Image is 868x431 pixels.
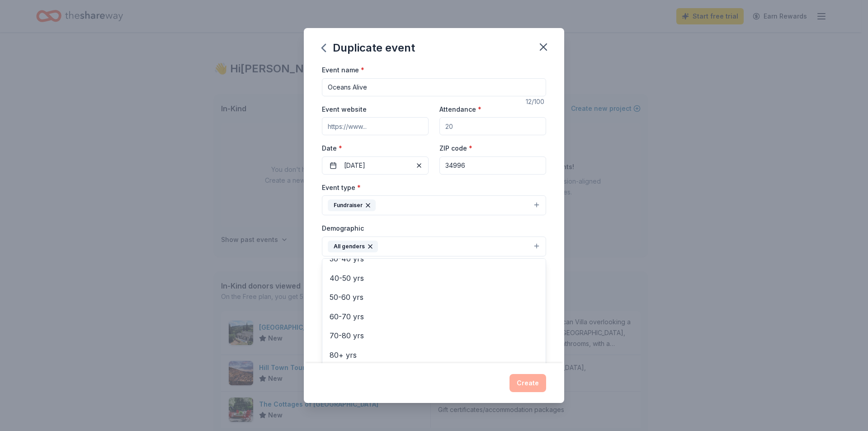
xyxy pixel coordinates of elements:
[330,253,538,265] span: 30-40 yrs
[328,241,378,252] div: All genders
[330,272,538,284] span: 40-50 yrs
[330,330,538,341] span: 70-80 yrs
[330,349,538,361] span: 80+ yrs
[330,291,538,303] span: 50-60 yrs
[322,258,546,367] div: All genders
[322,237,546,256] button: All genders
[330,311,538,322] span: 60-70 yrs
